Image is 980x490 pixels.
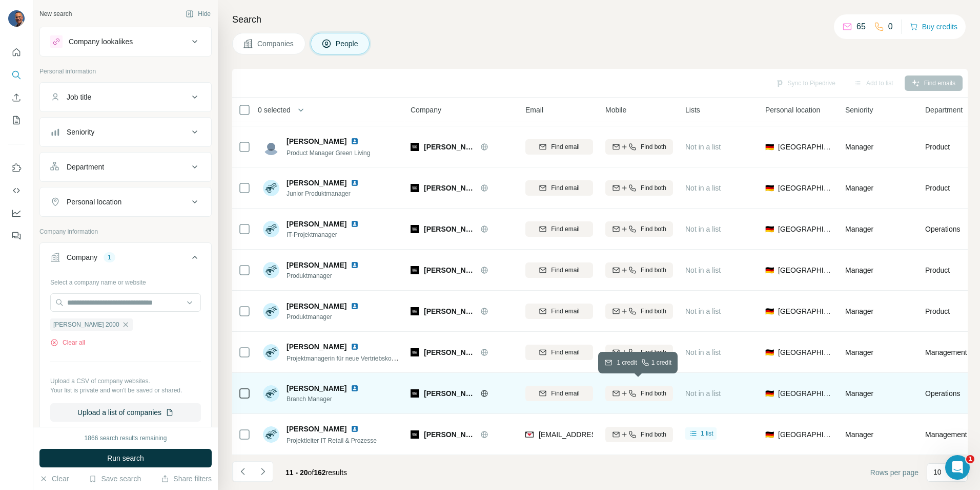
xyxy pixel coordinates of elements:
button: Navigate to previous page [232,461,253,482]
span: Not in a list [685,184,721,192]
button: Find email [525,139,593,155]
span: Not in a list [685,389,721,398]
span: Produktmanager [287,312,371,322]
span: [PERSON_NAME] 2000 [424,142,475,152]
span: Mobile [605,105,626,115]
span: Rows per page [870,467,918,478]
div: Personal location [67,197,121,207]
button: My lists [8,111,25,129]
span: Branch Manager [287,394,371,404]
span: [PERSON_NAME] [287,260,346,270]
span: Find both [641,266,666,275]
div: Job title [67,92,91,102]
button: Company lookalikes [40,29,211,54]
span: Find email [551,142,579,152]
button: Find both [605,221,673,237]
span: Find both [641,348,666,357]
img: LinkedIn logo [351,302,359,310]
span: IT-Projektmanager [287,230,371,239]
button: Feedback [8,227,25,245]
span: Manager [845,225,873,233]
span: Find email [551,183,579,193]
span: 🇩🇪 [765,306,774,316]
button: Find both [605,180,673,196]
span: [GEOGRAPHIC_DATA] [778,388,833,399]
span: 🇩🇪 [765,142,774,152]
span: [GEOGRAPHIC_DATA] [778,429,833,440]
span: Manager [845,143,873,151]
span: Find both [641,224,666,234]
span: [PERSON_NAME] 2000 [424,347,475,357]
span: 🇩🇪 [765,265,774,275]
button: Save search [89,474,141,484]
span: Manager [845,266,873,274]
button: Find both [605,427,673,442]
div: 1 [104,253,115,262]
span: [PERSON_NAME] [287,219,346,229]
span: [PERSON_NAME] 2000 [424,388,475,399]
span: Find email [551,266,579,275]
button: Find email [525,345,593,360]
span: [PERSON_NAME] 2000 [424,265,475,275]
span: 1 list [701,429,713,438]
span: 🇩🇪 [765,388,774,399]
img: Avatar [263,180,279,196]
img: Logo of Blume 2000 [411,225,419,233]
span: results [285,468,347,477]
img: Logo of Blume 2000 [411,430,419,439]
span: Product [925,142,950,152]
span: [PERSON_NAME] [287,301,346,311]
button: Navigate to next page [253,461,273,482]
button: Company1 [40,245,211,274]
span: [GEOGRAPHIC_DATA] [778,142,833,152]
button: Dashboard [8,204,25,222]
button: Enrich CSV [8,88,25,107]
span: [GEOGRAPHIC_DATA] [778,265,833,275]
button: Find both [605,262,673,278]
span: 162 [314,468,325,477]
img: Avatar [8,10,25,27]
span: Product Manager Green Living [287,149,370,157]
span: Manager [845,348,873,356]
button: Clear [39,474,69,484]
button: Hide [178,6,218,22]
img: Avatar [263,303,279,319]
span: Product [925,183,950,193]
div: Department [67,162,104,172]
span: Projektmanagerin für neue Vertriebskonzepte [287,354,410,362]
span: Product [925,265,950,275]
span: People [336,39,359,49]
button: Find email [525,180,593,196]
span: Not in a list [685,266,721,274]
button: Find both [605,386,673,401]
span: 🇩🇪 [765,429,774,440]
span: Projektleiter IT Retail & Prozesse [287,437,377,444]
img: Avatar [263,385,279,402]
span: [GEOGRAPHIC_DATA] [778,306,833,316]
button: Find email [525,262,593,278]
span: Company [411,105,441,115]
span: Find email [551,307,579,316]
img: Avatar [263,262,279,278]
span: Manager [845,307,873,315]
span: 🇩🇪 [765,224,774,234]
iframe: Intercom live chat [945,455,970,480]
img: Avatar [263,139,279,155]
span: [PERSON_NAME] 2000 [53,320,119,329]
span: Produktmanager [287,271,371,280]
img: LinkedIn logo [351,343,359,351]
span: Manager [845,430,873,439]
span: [PERSON_NAME] [287,136,346,146]
span: 1 [966,455,974,463]
button: Use Surfe API [8,181,25,200]
span: Management [925,347,967,357]
button: Upload a list of companies [50,403,201,422]
img: Avatar [263,221,279,237]
span: Personal location [765,105,820,115]
button: Find both [605,304,673,319]
span: Find both [641,142,666,152]
div: Company lookalikes [69,36,133,47]
span: [PERSON_NAME] 2000 [424,429,475,440]
p: 0 [888,21,893,33]
span: 🇩🇪 [765,347,774,357]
